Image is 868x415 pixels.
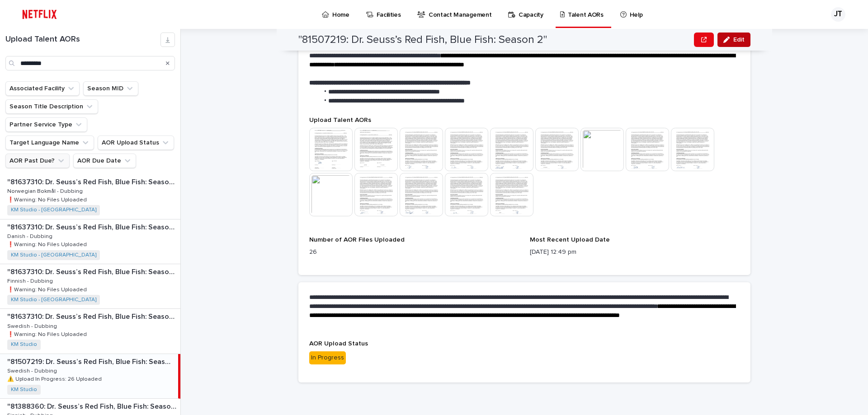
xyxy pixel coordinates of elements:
[5,35,160,45] h1: Upload Talent AORs
[717,33,750,47] button: Edit
[7,221,179,232] p: "81637310: Dr. Seuss’s Red Fish, Blue Fish: Season 3"
[98,135,174,150] button: AOR Upload Status
[18,5,61,23] img: ifQbXi3ZQGMSEF7WDB7W
[5,135,94,150] button: Target Language Name
[733,37,745,43] span: Edit
[309,351,346,364] div: In Progress
[7,187,85,195] p: Norwegian Bokmål - Dubbing
[7,195,89,203] p: ❗️Warning: No Files Uploaded
[11,252,96,258] a: KM Studio - [GEOGRAPHIC_DATA]
[11,387,37,393] a: KM Studio
[530,237,610,243] span: Most Recent Upload Date
[5,154,70,168] button: AOR Past Due?
[7,176,179,187] p: "81637310: Dr. Seuss’s Red Fish, Blue Fish: Season 3"
[7,330,89,338] p: ❗️Warning: No Files Uploaded
[7,374,104,382] p: ⚠️ Upload In Progress: 26 Uploaded
[7,240,89,248] p: ❗️Warning: No Files Uploaded
[7,356,176,366] p: "81507219: Dr. Seuss’s Red Fish, Blue Fish: Season 2"
[11,341,37,348] a: KM Studio
[7,276,55,284] p: Finnish - Dubbing
[7,266,179,276] p: "81637310: Dr. Seuss’s Red Fish, Blue Fish: Season 3"
[11,207,96,213] a: KM Studio - [GEOGRAPHIC_DATA]
[83,81,138,96] button: Season MID
[7,366,59,374] p: Swedish - Dubbing
[11,297,96,303] a: KM Studio - [GEOGRAPHIC_DATA]
[5,81,80,96] button: Associated Facility
[309,247,519,257] p: 26
[7,322,59,330] p: Swedish - Dubbing
[73,154,136,168] button: AOR Due Date
[298,33,547,47] h2: "81507219: Dr. Seuss’s Red Fish, Blue Fish: Season 2"
[7,401,179,411] p: "81388360: Dr. Seuss’s Red Fish, Blue Fish: Season 1"
[831,7,845,22] div: JT
[5,117,87,132] button: Partner Service Type
[7,285,89,293] p: ❗️Warning: No Files Uploaded
[7,311,179,321] p: "81637310: Dr. Seuss’s Red Fish, Blue Fish: Season 3"
[309,340,368,347] span: AOR Upload Status
[309,117,371,123] span: Upload Talent AORs
[5,99,98,114] button: Season Title Description
[530,247,740,257] p: [DATE] 12:49 pm
[7,232,54,240] p: Danish - Dubbing
[309,237,405,243] span: Number of AOR Files Uploaded
[5,56,175,70] input: Search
